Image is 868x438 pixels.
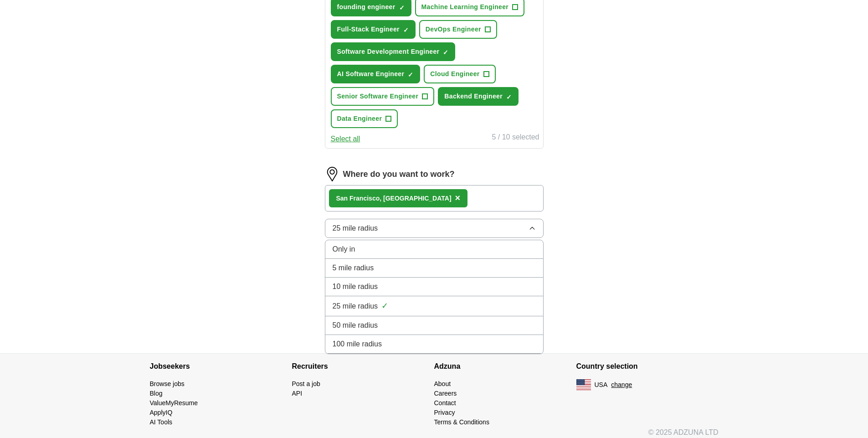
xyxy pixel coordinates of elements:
span: ✓ [443,49,448,56]
a: AI Tools [150,418,173,426]
a: Privacy [434,409,455,416]
span: Data Engineer [337,114,382,124]
a: Terms & Conditions [434,418,489,426]
a: Post a job [292,380,320,387]
button: 25 mile radius [325,219,544,238]
span: ✓ [399,4,405,11]
span: 10 mile radius [333,281,378,292]
div: ancisco, [GEOGRAPHIC_DATA] [336,194,452,203]
span: ✓ [403,26,409,34]
span: Cloud Engineer [430,69,479,79]
span: Backend Engineer [444,92,503,101]
span: 25 mile radius [333,223,378,234]
a: ApplyIQ [150,409,173,416]
a: Browse jobs [150,380,185,387]
button: DevOps Engineer [419,20,497,39]
span: DevOps Engineer [426,25,481,34]
label: Where do you want to work? [343,168,455,180]
button: Senior Software Engineer [331,87,435,106]
button: AI Software Engineer✓ [331,65,421,83]
strong: San Fr [336,195,356,202]
span: ✓ [381,300,388,312]
a: About [434,380,451,387]
a: API [292,390,303,397]
span: Senior Software Engineer [337,92,419,101]
span: founding engineer [337,2,395,12]
button: change [611,380,632,390]
button: Software Development Engineer✓ [331,42,456,61]
span: ✓ [408,71,413,78]
span: AI Software Engineer [337,69,405,79]
span: 25 mile radius [333,301,378,312]
button: Backend Engineer✓ [438,87,519,106]
span: ✓ [506,93,512,101]
img: US flag [576,379,591,390]
span: Software Development Engineer [337,47,440,57]
span: 5 mile radius [333,263,374,273]
div: 5 / 10 selected [492,132,539,144]
span: 50 mile radius [333,320,378,331]
span: Machine Learning Engineer [421,2,509,12]
span: 100 mile radius [333,339,382,350]
a: Blog [150,390,163,397]
a: Careers [434,390,457,397]
button: × [455,191,461,205]
h4: Country selection [576,354,719,379]
button: Full-Stack Engineer✓ [331,20,416,39]
span: USA [595,380,608,390]
a: Contact [434,399,456,407]
a: ValueMyResume [150,399,198,407]
span: × [455,193,461,203]
span: Only in [333,244,355,255]
span: Full-Stack Engineer [337,25,400,34]
img: location.png [325,167,339,181]
button: Select all [331,134,360,144]
button: Cloud Engineer [424,65,495,83]
button: Data Engineer [331,109,398,128]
